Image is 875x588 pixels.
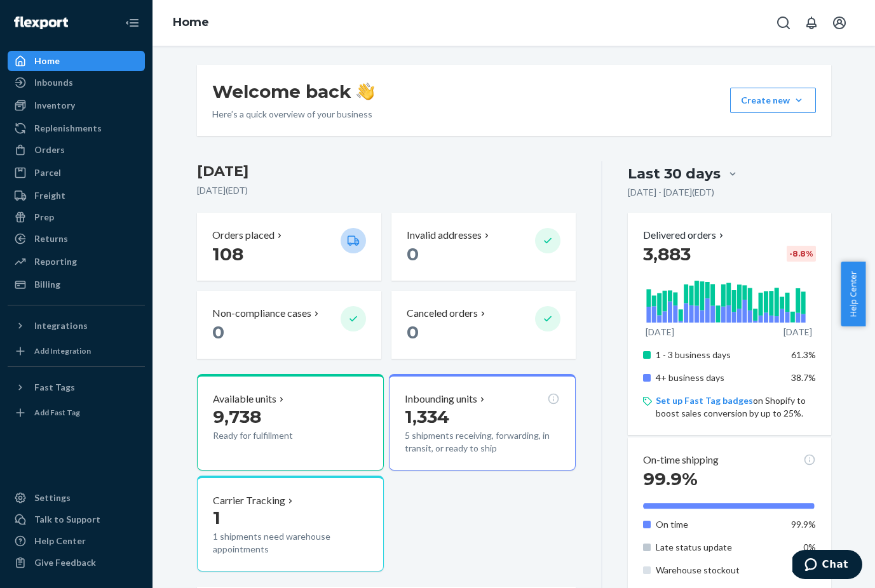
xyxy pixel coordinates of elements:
div: Integrations [34,319,88,332]
span: 0 [212,321,224,343]
div: Parcel [34,166,61,179]
div: Add Fast Tag [34,407,80,418]
a: Freight [8,185,145,206]
button: Carrier Tracking11 shipments need warehouse appointments [197,476,384,572]
p: Carrier Tracking [213,493,285,508]
a: Replenishments [8,118,145,138]
p: on Shopify to boost sales conversion by up to 25%. [656,394,815,420]
button: Available units9,738Ready for fulfillment [197,374,384,471]
p: On-time shipping [643,453,719,467]
p: Invalid addresses [407,228,482,243]
div: Last 30 days [628,164,721,184]
a: Home [173,15,209,29]
span: 61.3% [791,349,816,360]
p: 5 shipments receiving, forwarding, in transit, or ready to ship [405,429,560,455]
button: Non-compliance cases 0 [197,291,381,359]
div: Fast Tags [34,381,75,394]
p: Canceled orders [407,306,478,321]
div: Prep [34,211,54,224]
img: hand-wave emoji [356,83,374,100]
div: Settings [34,491,71,504]
img: Flexport logo [14,17,68,29]
span: 99.9% [791,519,816,530]
button: Inbounding units1,3345 shipments receiving, forwarding, in transit, or ready to ship [389,374,576,471]
p: Here’s a quick overview of your business [212,108,374,121]
div: Replenishments [34,122,102,135]
div: Reporting [34,255,77,268]
span: 108 [212,243,243,265]
span: 0 [407,243,419,265]
span: 1 [213,507,220,528]
a: Settings [8,488,145,508]
button: Integrations [8,316,145,336]
p: [DATE] [783,326,812,338]
p: [DATE] [646,326,674,338]
div: -8.8 % [787,246,816,262]
p: [DATE] ( EDT ) [197,184,576,197]
div: Billing [34,278,60,291]
p: Orders placed [212,228,275,243]
a: Parcel [8,163,145,183]
a: Add Fast Tag [8,403,145,423]
button: Open Search Box [771,10,796,36]
div: Talk to Support [34,513,100,526]
iframe: Opens a widget where you can chat to one of our agents [792,550,862,582]
div: Home [34,55,60,67]
div: Returns [34,232,68,245]
button: Delivered orders [643,228,726,243]
button: Canceled orders 0 [391,291,576,359]
button: Invalid addresses 0 [391,213,576,281]
a: Billing [8,274,145,295]
a: Inventory [8,95,145,116]
div: Add Integration [34,345,91,356]
div: Inventory [34,99,75,112]
span: 0% [803,542,816,552]
span: 3,883 [643,243,691,265]
p: [DATE] - [DATE] ( EDT ) [628,186,714,199]
a: Reporting [8,251,145,272]
a: Home [8,51,145,71]
a: Orders [8,140,145,160]
p: On time [656,518,781,531]
p: Late status update [656,541,781,554]
button: Fast Tags [8,377,145,398]
button: Open notifications [799,10,824,36]
span: 99.9% [643,468,698,490]
p: Warehouse stockout [656,564,781,577]
a: Prep [8,207,145,227]
a: Set up Fast Tag badges [656,395,753,406]
a: Returns [8,229,145,249]
span: 38.7% [791,372,816,383]
div: Give Feedback [34,556,96,569]
button: Talk to Support [8,509,145,530]
button: Create new [730,88,816,113]
a: Add Integration [8,341,145,361]
button: Orders placed 108 [197,213,381,281]
ol: breadcrumbs [163,4,219,41]
p: Available units [213,392,276,406]
p: 1 - 3 business days [656,349,781,361]
p: Inbounding units [405,392,477,406]
div: Inbounds [34,76,73,89]
button: Give Feedback [8,552,145,573]
h1: Welcome back [212,80,374,103]
button: Open account menu [827,10,852,36]
p: Ready for fulfillment [213,429,330,442]
button: Help Center [841,262,865,326]
a: Help Center [8,531,145,551]
span: 9,738 [213,406,261,427]
span: 1,334 [405,406,449,427]
a: Inbounds [8,72,145,93]
p: Non-compliance cases [212,306,311,321]
div: Orders [34,144,65,156]
button: Close Navigation [119,10,145,36]
div: Help Center [34,535,86,547]
h3: [DATE] [197,161,576,182]
span: 0 [407,321,419,343]
p: 1 shipments need warehouse appointments [213,530,368,556]
div: Freight [34,189,65,202]
p: 4+ business days [656,371,781,384]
